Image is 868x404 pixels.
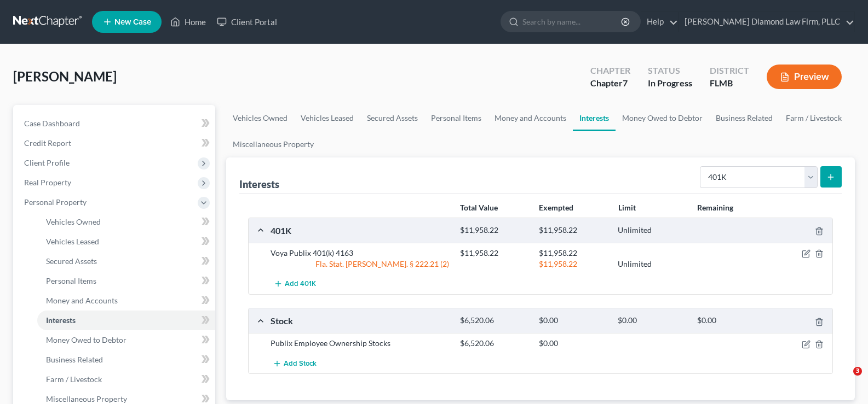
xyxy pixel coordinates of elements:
[612,225,691,236] div: Unlimited
[612,315,691,326] div: $0.00
[679,12,854,32] a: [PERSON_NAME] Diamond Law Firm, PLLC
[46,237,99,246] span: Vehicles Leased
[46,335,127,344] span: Money Owed to Debtor
[271,274,319,294] button: Add 401K
[284,359,317,368] span: Add Stock
[692,315,771,326] div: $0.00
[114,18,151,26] span: New Case
[533,248,612,259] div: $11,958.22
[15,114,215,133] a: Case Dashboard
[24,197,87,207] span: Personal Property
[15,133,215,153] a: Credit Report
[46,355,103,364] span: Business Related
[294,105,360,131] a: Vehicles Leased
[24,138,71,148] span: Credit Report
[533,338,612,349] div: $0.00
[831,367,857,393] iframe: Intercom live chat
[455,225,533,236] div: $11,958.22
[533,225,612,236] div: $11,958.22
[779,105,848,131] a: Farm / Livestock
[360,105,424,131] a: Secured Assets
[265,259,455,270] div: Fla. Stat. [PERSON_NAME]. § 222.21 (2)
[648,77,692,90] div: In Progress
[590,77,630,90] div: Chapter
[37,350,215,370] a: Business Related
[239,178,279,191] div: Interests
[37,232,215,251] a: Vehicles Leased
[697,203,733,212] strong: Remaining
[522,11,623,32] input: Search by name...
[46,276,96,285] span: Personal Items
[590,65,630,77] div: Chapter
[13,68,117,84] span: [PERSON_NAME]
[46,296,118,305] span: Money and Accounts
[46,256,97,266] span: Secured Assets
[455,248,533,259] div: $11,958.22
[618,203,636,212] strong: Limit
[226,131,320,157] a: Miscellaneous Property
[612,259,691,270] div: Unlimited
[24,178,71,187] span: Real Property
[37,330,215,350] a: Money Owed to Debtor
[853,367,862,376] span: 3
[533,315,612,326] div: $0.00
[37,370,215,389] a: Farm / Livestock
[37,212,215,232] a: Vehicles Owned
[767,65,842,89] button: Preview
[488,105,573,131] a: Money and Accounts
[533,259,612,270] div: $11,958.22
[265,338,455,349] div: Publix Employee Ownership Stocks
[46,217,101,226] span: Vehicles Owned
[24,119,80,128] span: Case Dashboard
[37,291,215,311] a: Money and Accounts
[46,394,127,403] span: Miscellaneous Property
[46,374,102,384] span: Farm / Livestock
[37,271,215,291] a: Personal Items
[285,280,316,289] span: Add 401K
[265,225,455,236] div: 401K
[265,248,455,259] div: Voya Publix 401(k) 4163
[226,105,294,131] a: Vehicles Owned
[271,353,319,373] button: Add Stock
[424,105,488,131] a: Personal Items
[616,105,709,131] a: Money Owed to Debtor
[539,203,573,212] strong: Exempted
[710,65,749,77] div: District
[24,158,70,167] span: Client Profile
[641,12,678,32] a: Help
[455,315,533,326] div: $6,520.06
[165,12,211,32] a: Home
[709,105,779,131] a: Business Related
[211,12,283,32] a: Client Portal
[710,77,749,90] div: FLMB
[265,315,455,326] div: Stock
[573,105,616,131] a: Interests
[648,65,692,77] div: Status
[460,203,498,212] strong: Total Value
[623,78,628,88] span: 7
[37,251,215,271] a: Secured Assets
[37,311,215,330] a: Interests
[46,315,76,325] span: Interests
[455,338,533,349] div: $6,520.06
